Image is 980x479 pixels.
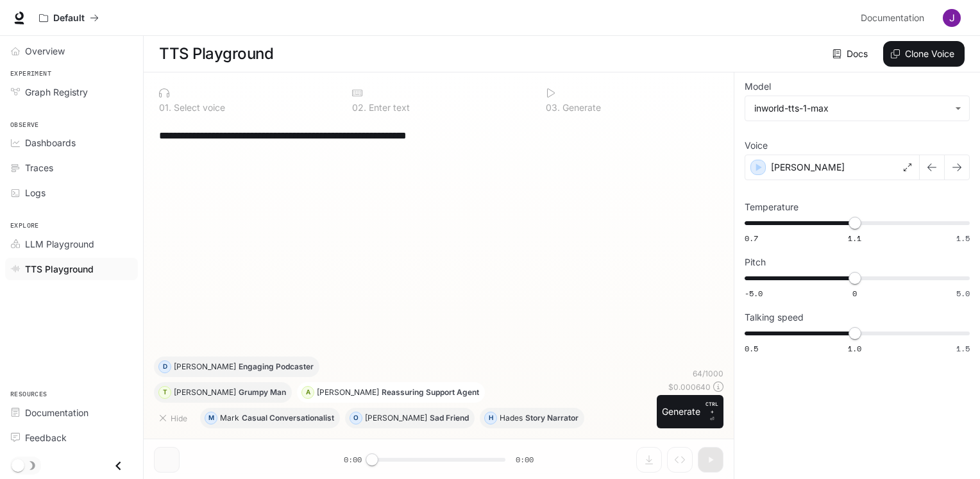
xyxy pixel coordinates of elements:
span: 1.1 [848,233,861,244]
button: Close drawer [104,453,133,479]
div: D [159,357,171,377]
button: HHadesStory Narrator [480,408,584,428]
div: H [485,408,496,428]
span: Dashboards [25,136,76,149]
div: inworld-tts-1-max [745,96,969,121]
p: Voice [745,141,768,150]
p: Story Narrator [525,414,579,422]
p: Talking speed [745,313,804,322]
span: 0.7 [745,233,758,244]
a: Feedback [5,426,138,449]
span: LLM Playground [25,237,94,251]
span: 1.5 [956,343,970,354]
p: Model [745,82,771,91]
p: 64 / 1000 [693,368,723,379]
p: Reassuring Support Agent [382,389,479,396]
p: 0 2 . [352,103,366,112]
p: Sad Friend [430,414,469,422]
p: ⏎ [705,400,718,423]
img: User avatar [943,9,961,27]
p: Temperature [745,203,798,212]
h1: TTS Playground [159,41,273,67]
button: GenerateCTRL +⏎ [657,395,723,428]
div: inworld-tts-1-max [754,102,949,115]
button: O[PERSON_NAME]Sad Friend [345,408,475,428]
button: D[PERSON_NAME]Engaging Podcaster [154,357,319,377]
a: Documentation [856,5,934,31]
p: [PERSON_NAME] [174,389,236,396]
a: Overview [5,40,138,62]
a: Graph Registry [5,81,138,103]
a: TTS Playground [5,258,138,280]
p: Generate [560,103,601,112]
button: T[PERSON_NAME]Grumpy Man [154,382,292,403]
span: 5.0 [956,288,970,299]
p: Hades [500,414,523,422]
button: All workspaces [33,5,105,31]
p: $ 0.000640 [668,382,711,392]
p: Pitch [745,258,766,267]
a: Docs [830,41,873,67]
p: Grumpy Man [239,389,286,396]
div: A [302,382,314,403]
span: Documentation [861,10,924,26]
span: Overview [25,44,65,58]
p: 0 3 . [546,103,560,112]
button: A[PERSON_NAME]Reassuring Support Agent [297,382,485,403]
a: Traces [5,156,138,179]
span: 0.5 [745,343,758,354]
p: [PERSON_NAME] [365,414,427,422]
span: Dark mode toggle [12,458,24,472]
a: LLM Playground [5,233,138,255]
span: 1.5 [956,233,970,244]
a: Logs [5,181,138,204]
p: CTRL + [705,400,718,416]
a: Documentation [5,401,138,424]
button: Hide [154,408,195,428]
button: MMarkCasual Conversationalist [200,408,340,428]
span: Graph Registry [25,85,88,99]
div: O [350,408,362,428]
p: Engaging Podcaster [239,363,314,371]
span: -5.0 [745,288,763,299]
span: Feedback [25,431,67,444]
button: Clone Voice [883,41,965,67]
p: 0 1 . [159,103,171,112]
button: User avatar [939,5,965,31]
span: 0 [852,288,857,299]
p: [PERSON_NAME] [317,389,379,396]
span: Documentation [25,406,89,419]
span: Traces [25,161,53,174]
p: Default [53,13,85,24]
p: [PERSON_NAME] [771,161,845,174]
span: Logs [25,186,46,199]
p: Casual Conversationalist [242,414,334,422]
div: T [159,382,171,403]
div: M [205,408,217,428]
a: Dashboards [5,131,138,154]
span: 1.0 [848,343,861,354]
p: Select voice [171,103,225,112]
span: TTS Playground [25,262,94,276]
p: [PERSON_NAME] [174,363,236,371]
p: Enter text [366,103,410,112]
p: Mark [220,414,239,422]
